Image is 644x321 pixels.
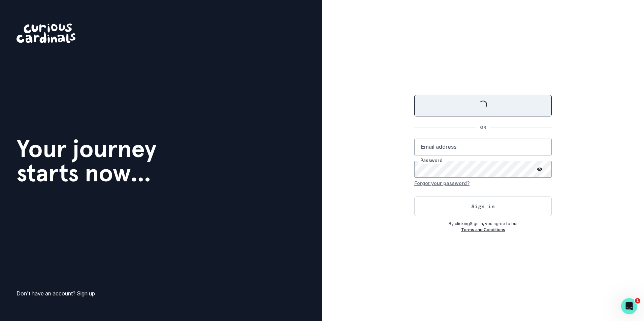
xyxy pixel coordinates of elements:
[414,178,470,188] button: Forgot your password?
[77,290,95,297] a: Sign up
[621,298,637,314] iframe: Intercom live chat
[414,95,552,116] button: Sign in with Google (GSuite)
[17,24,75,43] img: Curious Cardinals Logo
[17,137,157,185] h1: Your journey starts now...
[414,197,552,216] button: Sign in
[17,289,95,297] p: Don't have an account?
[461,227,505,232] a: Terms and Conditions
[476,124,490,131] p: OR
[414,221,552,227] p: By clicking Sign In , you agree to our
[635,298,640,304] span: 1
